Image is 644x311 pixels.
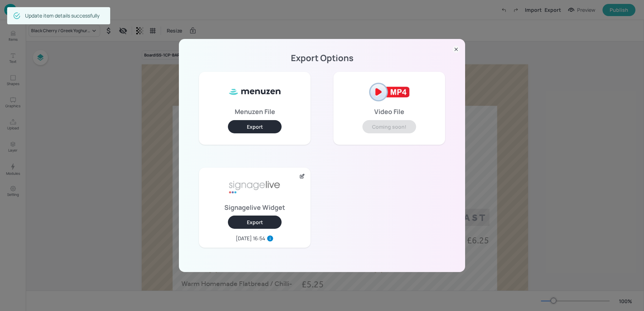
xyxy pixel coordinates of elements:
[228,173,282,202] img: signage-live-aafa7296.png
[228,78,282,106] img: ml8WC8f0XxQ8HKVnnVUe7f5Gv1vbApsJzyFa2MjOoB8SUy3kBkfteYo5TIAmtfcjWXsj8oHYkuYqrJRUn+qckOrNdzmSzIzkA...
[228,216,282,229] button: Export
[362,78,416,106] img: mp4-2af2121e.png
[224,205,285,210] p: Signagelive Widget
[187,55,457,60] p: Export Options
[374,109,404,114] p: Video File
[25,9,99,22] div: Update item details successfully
[228,120,282,133] button: Export
[267,235,274,242] svg: Last export widget in this device
[235,109,275,114] p: Menuzen File
[236,235,265,242] div: [DATE] 16:54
